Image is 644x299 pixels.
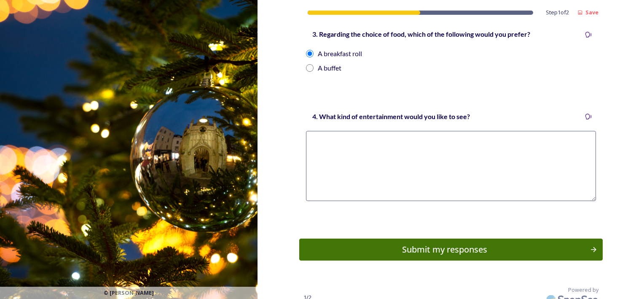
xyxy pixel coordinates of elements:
[318,63,341,73] div: A buffet
[312,112,470,120] strong: 4. What kind of entertainment would you like to see?
[546,8,569,16] span: Step 1 of 2
[304,243,586,256] div: Submit my responses
[585,8,598,16] strong: Save
[312,30,530,38] strong: 3. Regarding the choice of food, which of the following would you prefer?
[104,289,154,297] span: © [PERSON_NAME]
[318,49,362,59] div: A breakfast roll
[299,239,603,261] button: Continue
[568,286,598,294] span: Powered by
